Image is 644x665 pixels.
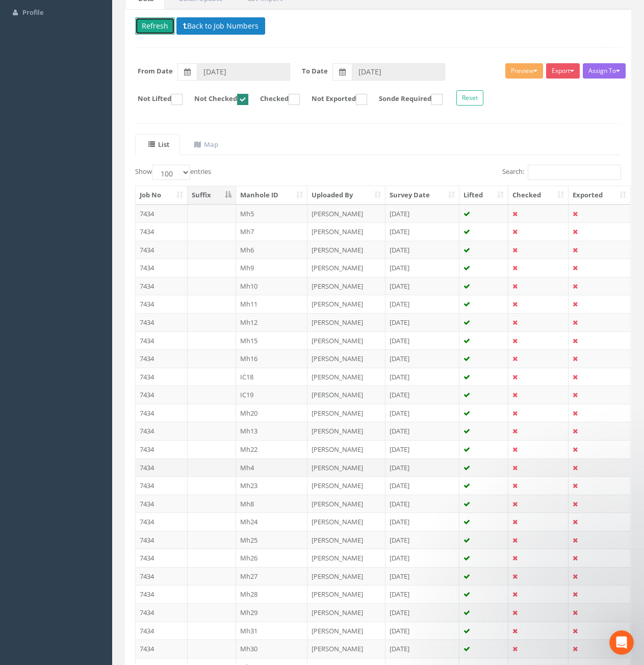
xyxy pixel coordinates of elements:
[236,404,308,422] td: Mh20
[136,549,188,567] td: 7434
[236,603,308,622] td: Mh29
[236,422,308,440] td: Mh13
[136,259,188,277] td: 7434
[385,349,460,368] td: [DATE]
[569,186,630,204] th: Exported: activate to sort column ascending
[609,630,634,655] iframe: Intercom live chat
[307,186,385,204] th: Uploaded By: activate to sort column ascending
[307,368,385,386] td: [PERSON_NAME]
[307,531,385,549] td: [PERSON_NAME]
[136,386,188,404] td: 7434
[136,204,188,223] td: 7434
[236,585,308,603] td: Mh28
[385,567,460,585] td: [DATE]
[136,640,188,658] td: 7434
[136,368,188,386] td: 7434
[236,222,308,241] td: Mh7
[136,222,188,241] td: 7434
[236,513,308,531] td: Mh24
[307,622,385,640] td: [PERSON_NAME]
[456,90,483,106] button: Reset
[385,277,460,295] td: [DATE]
[307,422,385,440] td: [PERSON_NAME]
[307,295,385,313] td: [PERSON_NAME]
[307,440,385,458] td: [PERSON_NAME]
[236,331,308,350] td: Mh15
[385,531,460,549] td: [DATE]
[152,165,190,180] select: Showentries
[385,640,460,658] td: [DATE]
[236,440,308,458] td: Mh22
[236,567,308,585] td: Mh27
[136,513,188,531] td: 7434
[136,277,188,295] td: 7434
[136,422,188,440] td: 7434
[307,331,385,350] td: [PERSON_NAME]
[385,186,460,204] th: Survey Date: activate to sort column ascending
[135,165,211,180] label: Show entries
[385,440,460,458] td: [DATE]
[307,277,385,295] td: [PERSON_NAME]
[307,259,385,277] td: [PERSON_NAME]
[385,549,460,567] td: [DATE]
[22,8,43,17] span: Profile
[307,222,385,241] td: [PERSON_NAME]
[385,495,460,513] td: [DATE]
[136,440,188,458] td: 7434
[307,585,385,603] td: [PERSON_NAME]
[236,368,308,386] td: IC18
[307,204,385,223] td: [PERSON_NAME]
[236,349,308,368] td: Mh16
[236,295,308,313] td: Mh11
[385,241,460,259] td: [DATE]
[385,313,460,331] td: [DATE]
[502,165,621,180] label: Search:
[136,186,188,204] th: Job No: activate to sort column ascending
[307,513,385,531] td: [PERSON_NAME]
[136,241,188,259] td: 7434
[176,17,265,35] button: Back to Job Numbers
[197,63,290,81] input: From Date
[136,495,188,513] td: 7434
[138,66,173,76] label: From Date
[307,241,385,259] td: [PERSON_NAME]
[236,259,308,277] td: Mh9
[136,313,188,331] td: 7434
[369,94,443,105] label: Sonde Required
[136,476,188,495] td: 7434
[385,622,460,640] td: [DATE]
[181,134,229,155] a: Map
[385,331,460,350] td: [DATE]
[385,585,460,603] td: [DATE]
[307,458,385,477] td: [PERSON_NAME]
[385,368,460,386] td: [DATE]
[136,458,188,477] td: 7434
[136,567,188,585] td: 7434
[546,63,580,79] button: Export
[236,476,308,495] td: Mh23
[184,94,248,105] label: Not Checked
[385,404,460,422] td: [DATE]
[385,222,460,241] td: [DATE]
[236,277,308,295] td: Mh10
[135,17,175,35] button: Refresh
[302,66,328,76] label: To Date
[236,531,308,549] td: Mh25
[236,241,308,259] td: Mh6
[135,134,180,155] a: List
[136,603,188,622] td: 7434
[307,495,385,513] td: [PERSON_NAME]
[385,204,460,223] td: [DATE]
[528,165,621,180] input: Search:
[236,640,308,658] td: Mh30
[136,531,188,549] td: 7434
[307,349,385,368] td: [PERSON_NAME]
[136,349,188,368] td: 7434
[236,313,308,331] td: Mh12
[307,549,385,567] td: [PERSON_NAME]
[307,476,385,495] td: [PERSON_NAME]
[194,140,218,149] uib-tab-heading: Map
[136,331,188,350] td: 7434
[385,513,460,531] td: [DATE]
[236,386,308,404] td: IC19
